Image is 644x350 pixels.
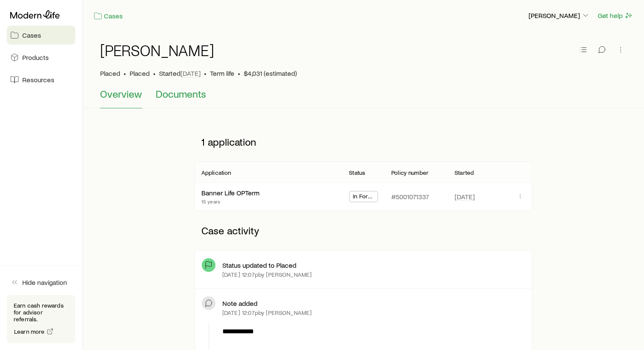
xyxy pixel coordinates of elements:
span: Documents [156,88,206,100]
span: • [238,69,240,78]
span: Overview [100,88,142,100]
p: Earn cash rewards for advisor referrals. [14,302,68,323]
button: Hide navigation [7,273,75,292]
div: Banner Life OPTerm [201,188,260,197]
p: Policy number [391,169,428,176]
div: Case details tabs [100,88,627,108]
p: 1 application [195,129,532,155]
h1: [PERSON_NAME] [100,42,214,59]
p: Status updated to Placed [222,261,296,269]
p: Note added [222,299,257,308]
span: Products [22,53,49,62]
span: [DATE] [455,192,475,201]
p: [DATE] 12:07p by [PERSON_NAME] [222,309,312,316]
div: Earn cash rewards for advisor referrals.Learn more [7,295,75,343]
p: 15 years [201,198,260,205]
span: Resources [22,75,54,84]
a: Resources [7,70,75,89]
span: • [124,69,126,78]
p: Status [349,169,366,176]
a: Cases [93,11,123,21]
span: • [204,69,207,78]
span: Placed [130,69,150,78]
a: Banner Life OPTerm [201,188,260,197]
p: [PERSON_NAME] [529,11,590,20]
button: [PERSON_NAME] [528,11,591,21]
p: [DATE] 12:07p by [PERSON_NAME] [222,271,312,278]
p: Placed [100,69,120,78]
span: $4,031 (estimated) [244,69,297,78]
button: Get help [597,11,634,21]
span: Cases [22,31,41,39]
p: Started [159,69,201,78]
p: Started [455,169,474,176]
a: Cases [7,26,75,45]
p: Case activity [195,218,532,243]
span: Hide navigation [22,278,67,287]
span: Term life [210,69,234,78]
span: • [153,69,156,78]
span: Learn more [14,329,45,335]
span: [DATE] [180,69,201,78]
p: Application [201,169,231,176]
span: In Force [353,193,375,202]
p: #5001071337 [391,192,429,201]
a: Products [7,48,75,67]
